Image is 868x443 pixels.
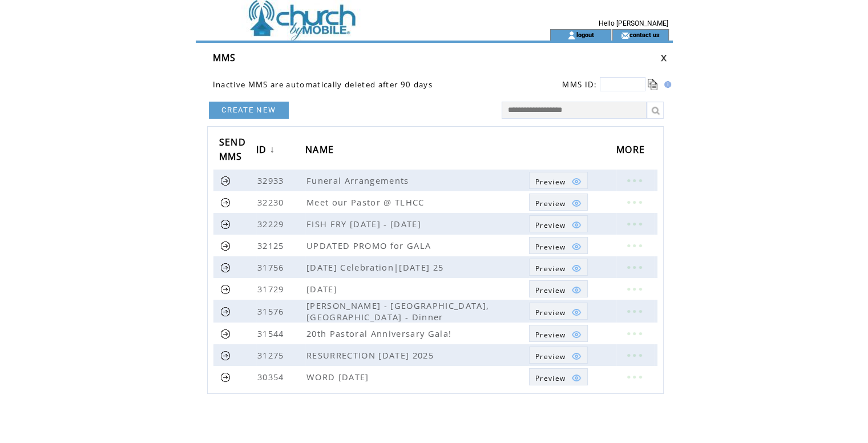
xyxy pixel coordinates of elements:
span: MMS ID: [562,79,597,90]
a: Preview [529,172,588,189]
span: ID [256,140,270,162]
span: [DATE] [306,283,340,295]
a: CREATE NEW [209,102,289,119]
span: 32125 [257,240,287,251]
span: 20th Pastoral Anniversary Gala! [306,328,454,339]
span: WORD [DATE] [306,371,372,382]
span: [PERSON_NAME] - [GEOGRAPHIC_DATA], [GEOGRAPHIC_DATA] - Dinner [306,300,489,323]
span: Inactive MMS are automatically deleted after 90 days [213,79,433,90]
span: Show MMS preview [535,220,566,230]
img: eye.png [571,329,582,340]
img: eye.png [571,198,582,208]
span: 32229 [257,218,287,229]
img: eye.png [571,285,582,295]
span: NAME [305,140,337,162]
a: Preview [529,259,588,276]
span: UPDATED PROMO for GALA [306,240,434,251]
span: 31275 [257,349,287,361]
span: MORE [616,140,648,162]
span: Show MMS preview [535,352,566,361]
span: Show MMS preview [535,177,566,187]
img: eye.png [571,220,582,230]
a: contact us [629,31,660,38]
span: MMS [213,51,236,64]
img: eye.png [571,373,582,383]
span: Show MMS preview [535,242,566,252]
span: 31729 [257,283,287,295]
span: Show MMS preview [535,308,566,317]
a: NAME [305,140,340,161]
span: 32933 [257,175,287,186]
span: [DATE] Celebration|[DATE] 25 [306,261,446,273]
img: eye.png [571,241,582,252]
span: Show MMS preview [535,373,566,383]
a: ID↓ [256,140,278,161]
img: account_icon.gif [567,31,576,40]
span: Funeral Arrangements [306,175,412,186]
img: eye.png [571,351,582,361]
span: SEND MMS [219,133,246,168]
span: Show MMS preview [535,264,566,273]
a: Preview [529,368,588,385]
a: Preview [529,237,588,254]
span: 31576 [257,305,287,317]
span: 32230 [257,196,287,208]
span: Show MMS preview [535,330,566,340]
a: Preview [529,280,588,297]
span: Hello [PERSON_NAME] [599,19,668,27]
span: Show MMS preview [535,199,566,208]
a: Preview [529,325,588,342]
span: Meet our Pastor @ TLHCC [306,196,427,208]
a: logout [576,31,594,38]
img: eye.png [571,176,582,187]
span: 31544 [257,328,287,339]
span: 31756 [257,261,287,273]
img: eye.png [571,307,582,317]
a: Preview [529,347,588,364]
span: 30354 [257,371,287,382]
a: Preview [529,194,588,211]
span: RESURRECTION [DATE] 2025 [306,349,437,361]
span: Show MMS preview [535,285,566,295]
span: FISH FRY [DATE] - [DATE] [306,218,424,229]
img: contact_us_icon.gif [621,31,629,40]
a: Preview [529,215,588,232]
img: help.gif [661,81,671,88]
a: Preview [529,303,588,320]
img: eye.png [571,263,582,273]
